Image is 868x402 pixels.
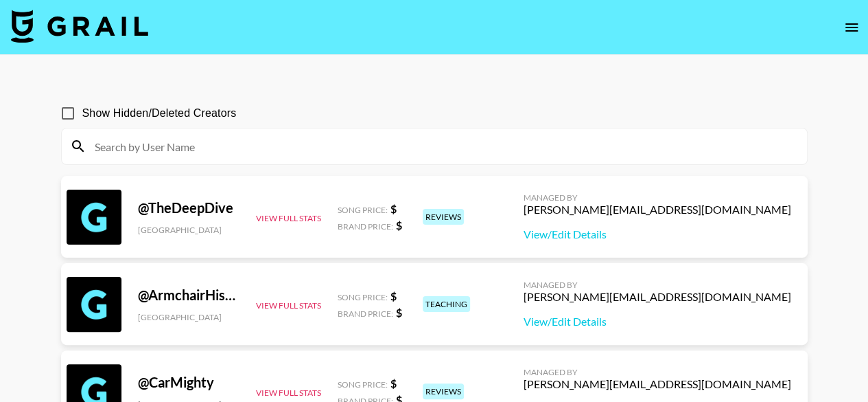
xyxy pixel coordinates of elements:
div: @ ArmchairHistorian [138,287,239,304]
div: Managed By [524,367,791,377]
div: Managed By [524,280,791,290]
button: open drawer [838,14,865,41]
strong: $ [390,289,397,302]
span: Brand Price: [338,221,393,232]
div: [PERSON_NAME][EMAIL_ADDRESS][DOMAIN_NAME] [524,203,791,216]
a: View/Edit Details [524,315,791,328]
div: @ TheDeepDive [138,199,239,216]
div: reviews [423,209,464,225]
div: reviews [423,383,464,399]
span: Song Price: [338,292,388,302]
div: @ CarMighty [138,374,239,391]
button: View Full Stats [256,388,321,398]
div: [PERSON_NAME][EMAIL_ADDRESS][DOMAIN_NAME] [524,290,791,304]
span: Show Hidden/Deleted Creators [82,105,237,122]
div: [GEOGRAPHIC_DATA] [138,312,239,322]
img: Grail Talent [11,10,148,43]
strong: $ [390,202,397,215]
div: Managed By [524,192,791,203]
span: Song Price: [338,379,388,390]
strong: $ [390,377,397,390]
strong: $ [396,219,402,232]
a: View/Edit Details [524,227,791,241]
input: Search by User Name [86,135,799,157]
div: [PERSON_NAME][EMAIL_ADDRESS][DOMAIN_NAME] [524,377,791,391]
span: Brand Price: [338,309,393,319]
strong: $ [396,306,402,319]
div: teaching [423,296,470,312]
button: View Full Stats [256,213,321,223]
span: Song Price: [338,205,388,215]
button: View Full Stats [256,300,321,311]
div: [GEOGRAPHIC_DATA] [138,225,239,235]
